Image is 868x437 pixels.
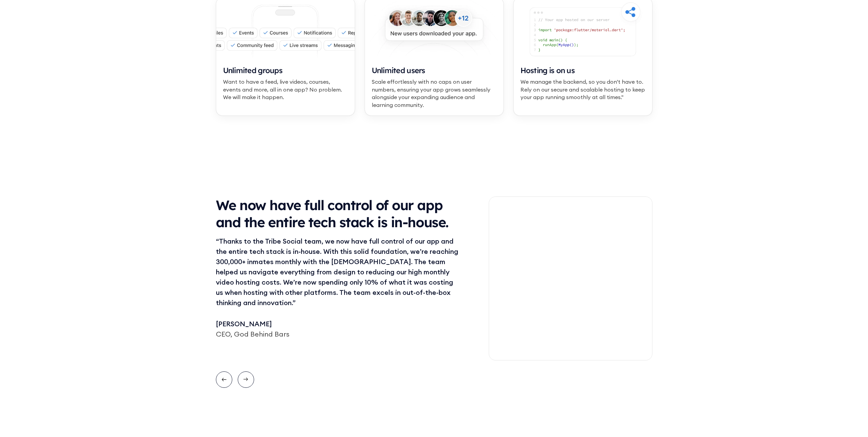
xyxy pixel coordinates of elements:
[238,371,254,388] a: Next slide
[520,66,645,76] div: Hosting is on us
[223,66,348,76] div: Unlimited groups
[372,66,497,76] div: Unlimited users
[216,196,652,360] div: 1 / 2
[216,196,461,231] div: We now have full control of our app and the entire tech stack is in-house.
[216,319,461,329] div: [PERSON_NAME]
[216,329,461,339] div: CEO, God Behind Bars
[216,371,232,388] a: Previous slide
[520,78,645,101] div: We manage the backend, so you don't have to. Rely on our secure and scalable hosting to keep your...
[223,78,348,101] div: Want to have a feed, live videos, courses, events and more, all in one app? No problem. We will m...
[216,236,461,308] div: “Thanks to the Tribe Social team, we now have full control of our app and the entire tech stack i...
[372,78,497,109] div: Scale effortlessly with no caps on user numbers, ensuring your app grows seamlessly alongside you...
